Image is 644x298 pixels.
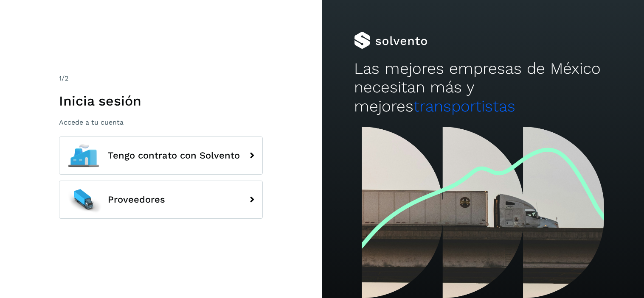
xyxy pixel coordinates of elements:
[59,181,263,219] button: Proveedores
[108,150,240,161] span: Tengo contrato con Solvento
[354,59,612,116] h2: Las mejores empresas de México necesitan más y mejores
[59,73,263,84] div: /2
[59,118,263,126] p: Accede a tu cuenta
[59,74,62,82] span: 1
[59,136,263,175] button: Tengo contrato con Solvento
[59,93,263,109] h1: Inicia sesión
[413,97,515,115] span: transportistas
[108,195,165,205] span: Proveedores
